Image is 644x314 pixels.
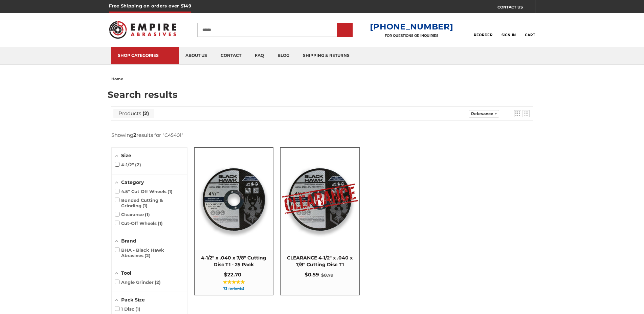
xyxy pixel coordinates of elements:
span: Size [121,152,131,159]
p: FOR QUESTIONS OR INQUIRIES [370,34,453,38]
a: Sort options [469,110,499,118]
span: 2 [141,110,149,117]
span: Tool [121,270,131,276]
span: Sign In [502,33,516,37]
img: Empire Abrasives [109,17,177,43]
a: Reorder [474,22,492,37]
span: ★★★★★ [223,279,245,285]
span: 1 [135,306,140,312]
span: Pack Size [121,297,145,303]
span: 2 [145,253,151,258]
span: $0.79 [321,272,333,278]
div: Showing results for " " [111,132,193,138]
a: contact [214,47,248,64]
span: 73 review(s) [198,287,270,290]
span: 1 [158,221,163,226]
a: View Products Tab [113,109,154,118]
span: Cart [525,33,535,37]
span: 4-1/2" [115,162,141,167]
span: 4.5" Cut Off Wheels [115,189,173,194]
span: 1 [168,189,173,194]
a: shipping & returns [296,47,356,64]
span: Cut-Off Wheels [115,221,163,226]
a: [PHONE_NUMBER] [370,22,453,32]
h1: Search results [108,90,536,99]
img: CLEARANCE 4-1/2" x .040 x 7/8" Cutting Disc T1 [281,160,359,238]
span: home [111,77,123,81]
a: blog [271,47,296,64]
span: 1 Disc [115,306,141,312]
span: Brand [121,238,136,244]
span: 4-1/2" x .040 x 7/8" Cutting Disc T1 - 25 Pack [198,255,270,268]
span: Relevance [471,111,493,116]
span: Angle Grinder [115,279,161,285]
a: faq [248,47,271,64]
a: View list mode [523,110,530,117]
a: CLEARANCE 4-1/2" x .040 x 7/8" Cutting Disc T1 [281,148,359,295]
a: View grid mode [514,110,521,117]
a: 4-1/2" x .040 x 7/8" Cutting Disc T1 - 25 Pack [195,148,273,295]
span: BHA - Black Hawk Abrasives [115,247,184,258]
span: $0.59 [305,271,319,278]
span: $22.70 [224,271,241,278]
a: CONTACT US [497,3,535,13]
img: 4-1/2" super thin cut off wheel for fast metal cutting and minimal kerf [195,160,273,238]
span: 1 [142,203,148,208]
a: Cart [525,22,535,37]
span: Category [121,179,144,185]
a: about us [179,47,214,64]
span: CLEARANCE 4-1/2" x .040 x 7/8" Cutting Disc T1 [284,255,356,268]
span: 1 [145,212,150,217]
span: Bonded Cutting & Grinding [115,197,184,208]
div: SHOP CATEGORIES [118,53,172,58]
b: 2 [133,132,136,138]
span: Reorder [474,33,492,37]
span: Clearance [115,212,150,217]
span: 2 [135,162,141,167]
span: 2 [155,279,161,285]
a: C45401 [164,132,181,138]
